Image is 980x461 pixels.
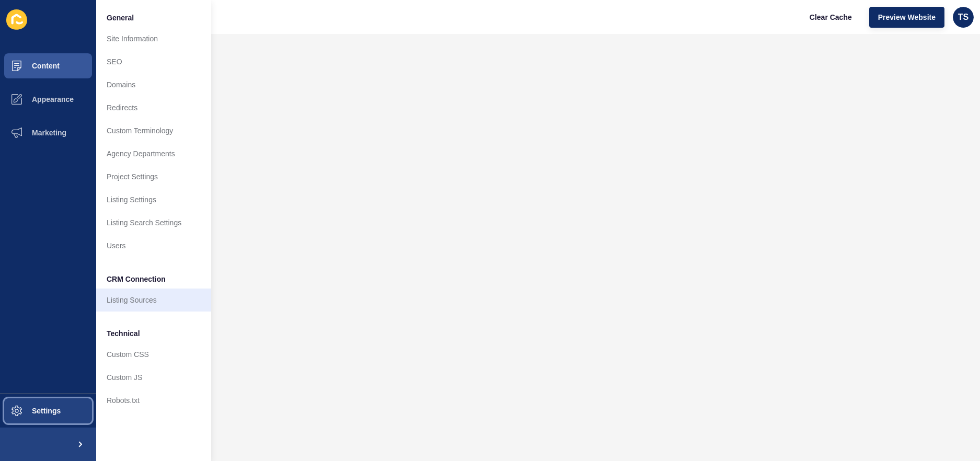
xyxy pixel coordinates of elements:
span: General [107,13,134,23]
a: Site Information [96,27,211,50]
span: CRM Connection [107,274,166,284]
a: Custom JS [96,366,211,389]
a: Listing Search Settings [96,211,211,234]
a: Project Settings [96,165,211,188]
span: Preview Website [878,12,936,22]
a: Robots.txt [96,389,211,412]
a: Agency Departments [96,142,211,165]
a: Domains [96,73,211,96]
span: Technical [107,328,140,339]
a: Users [96,234,211,257]
span: TS [958,12,969,22]
a: Custom CSS [96,343,211,366]
a: Custom Terminology [96,119,211,142]
a: Listing Settings [96,188,211,211]
a: SEO [96,50,211,73]
span: Clear Cache [810,12,852,22]
a: Listing Sources [96,289,211,312]
button: Clear Cache [801,7,861,28]
a: Redirects [96,96,211,119]
button: Preview Website [869,7,944,28]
